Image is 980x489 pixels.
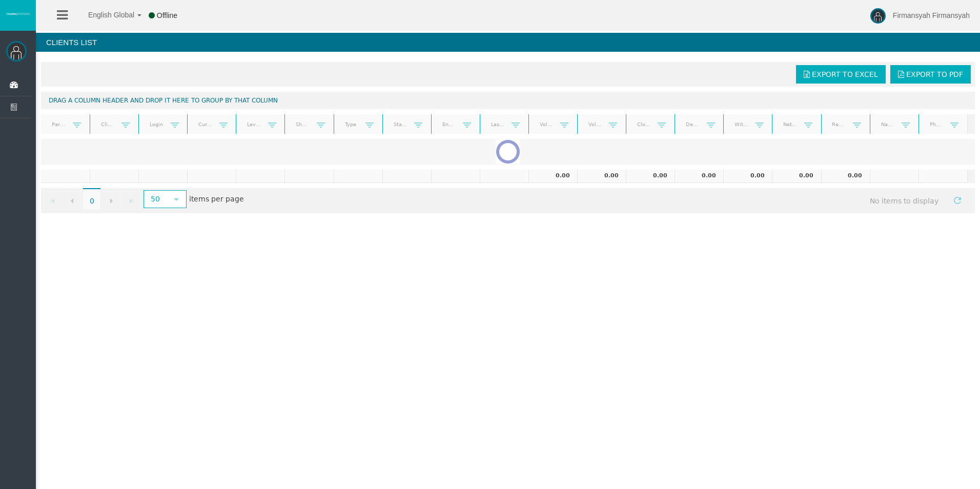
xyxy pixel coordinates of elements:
a: Go to the next page [102,191,120,210]
a: Volume lots [582,117,609,131]
img: user-image [870,8,886,24]
td: 0.00 [772,170,821,183]
a: Short Code [290,117,317,131]
td: 0.00 [626,170,675,183]
div: Drag a column header and drop it here to group by that column [41,92,975,109]
a: Withdrawals [728,117,756,131]
a: Go to the first page [44,191,62,210]
span: Firmansyah Firmansyah [893,11,970,19]
span: 0 [83,188,100,210]
a: Partner code [45,117,73,131]
td: 0.00 [821,170,870,183]
a: Start Date [387,117,414,131]
a: Closed PNL [631,117,658,131]
a: Login [144,117,171,131]
td: 0.00 [577,170,626,183]
a: Leverage [241,117,268,131]
a: Deposits [680,117,707,131]
span: items per page [141,191,244,208]
span: Go to the first page [49,197,57,205]
span: Export to Excel [812,70,878,78]
td: 0.00 [723,170,772,183]
span: select [172,195,180,203]
td: 0.00 [528,170,577,183]
span: Refresh [953,196,962,205]
span: English Global [75,11,134,19]
a: Go to the previous page [63,191,81,210]
a: End Date [436,117,463,131]
span: Go to the next page [107,197,115,205]
a: Currency [192,117,219,131]
td: 0.00 [675,170,723,183]
span: Export to PDF [906,70,963,78]
a: Volume [533,117,560,131]
img: logo.svg [5,12,31,16]
span: 50 [145,191,167,207]
a: Client [94,117,121,131]
a: Real equity [826,117,853,131]
a: Type [338,117,365,131]
a: Export to PDF [890,65,971,84]
span: Go to the previous page [68,197,76,205]
a: Refresh [949,191,966,209]
a: Phone [923,117,950,131]
a: Net deposits [777,117,804,131]
span: Go to the last page [127,197,135,205]
span: No items to display [861,191,948,210]
a: Last trade date [484,117,512,131]
a: Go to the last page [122,191,140,210]
span: Offline [157,11,177,19]
h4: Clients List [36,33,980,52]
a: Export to Excel [796,65,886,84]
a: Name [874,117,902,131]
